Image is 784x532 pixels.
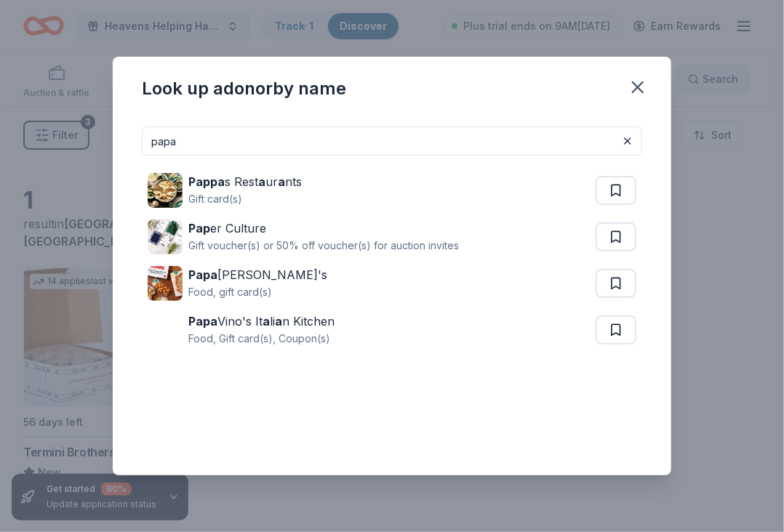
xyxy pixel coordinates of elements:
div: [PERSON_NAME]'s [188,266,327,283]
img: Image for Pappas Restaurants [148,173,183,208]
div: s Rest ur nts [188,173,302,190]
div: Gift voucher(s) or 50% off voucher(s) for auction invites [188,237,459,254]
strong: a [263,314,270,329]
div: Food, gift card(s) [188,283,327,301]
strong: a [275,314,282,329]
img: Image for Papa John's [148,266,183,301]
strong: Papa [188,267,217,282]
div: Look up a donor by name [142,77,346,100]
div: Gift card(s) [188,190,302,208]
img: Image for Papa Vino's Italian Kitchen [148,313,183,347]
strong: Papa [188,314,217,329]
strong: a [278,174,285,189]
div: Vino's It li n Kitchen [188,313,335,330]
strong: a [258,174,265,189]
strong: Pap [188,221,210,235]
input: Search [142,126,642,156]
div: er Culture [188,219,459,237]
strong: Pappa [188,174,225,189]
div: Food, Gift card(s), Coupon(s) [188,330,335,347]
img: Image for Paper Culture [148,219,183,254]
